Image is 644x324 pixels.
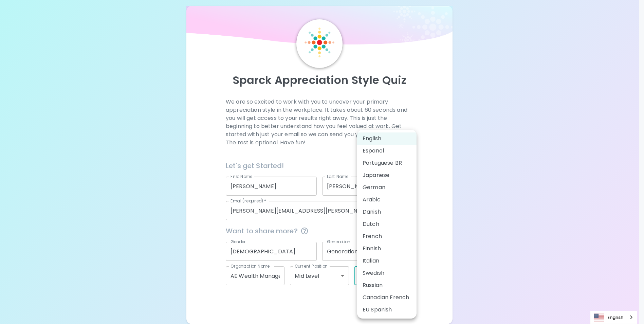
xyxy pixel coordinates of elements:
[590,311,637,324] a: English
[590,311,637,324] aside: Language selected: English
[357,255,417,267] li: Italian
[357,132,417,145] li: English
[357,206,417,218] li: Danish
[357,218,417,230] li: Dutch
[357,169,417,181] li: Japanese
[357,304,417,316] li: EU Spanish
[357,279,417,291] li: Russian
[590,311,637,324] div: Language
[357,267,417,279] li: Swedish
[357,157,417,169] li: Portuguese BR
[357,181,417,194] li: German
[357,242,417,255] li: Finnish
[357,145,417,157] li: Español
[357,194,417,206] li: Arabic
[357,291,417,304] li: Canadian French
[357,230,417,242] li: French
